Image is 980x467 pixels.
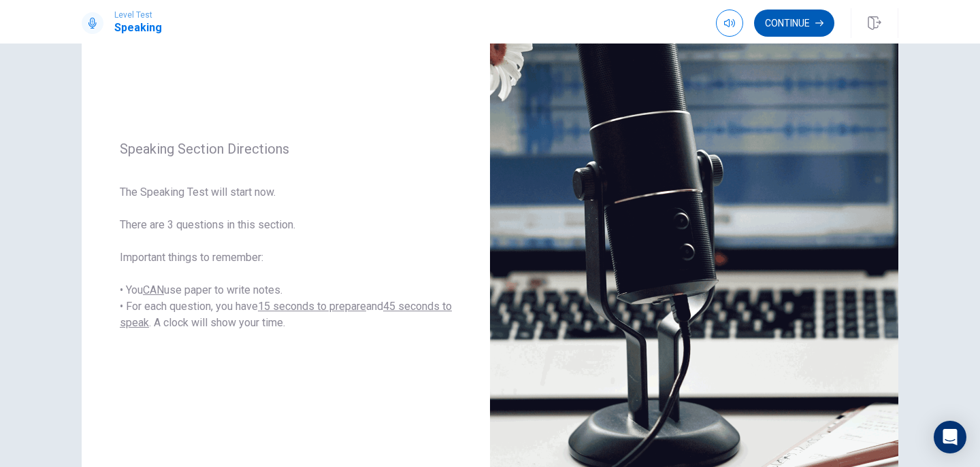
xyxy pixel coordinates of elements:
button: Continue [754,10,834,37]
div: Open Intercom Messenger [934,421,966,453]
u: CAN [143,283,164,296]
u: 15 seconds to prepare [258,300,366,313]
span: The Speaking Test will start now. There are 3 questions in this section. Important things to reme... [120,184,452,331]
h1: Speaking [114,20,162,36]
span: Level Test [114,10,162,20]
span: Speaking Section Directions [120,141,452,157]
